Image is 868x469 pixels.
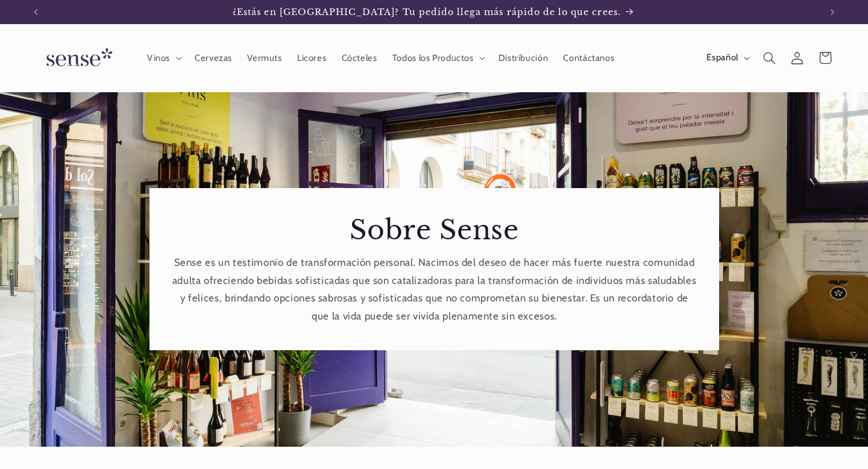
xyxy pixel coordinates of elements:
[195,52,232,64] span: Cervezas
[187,45,239,71] a: Cervezas
[147,52,170,64] span: Vinos
[563,52,614,64] span: Contáctanos
[556,45,622,71] a: Contáctanos
[491,45,556,71] a: Distribución
[699,46,755,70] button: Español
[247,52,281,64] span: Vermuts
[139,45,187,71] summary: Vinos
[755,44,783,72] summary: Búsqueda
[240,45,290,71] a: Vermuts
[289,45,334,71] a: Licores
[171,213,697,248] h2: Sobre Sense
[334,45,385,71] a: Cócteles
[392,52,474,64] span: Todos los Productos
[385,45,491,71] summary: Todos los Productos
[27,36,127,80] a: Sense
[32,41,122,75] img: Sense
[706,51,738,65] span: Español
[297,52,326,64] span: Licores
[498,52,549,64] span: Distribución
[233,7,621,17] span: ¿Estás en [GEOGRAPHIC_DATA]? Tu pedido llega más rápido de lo que crees.
[342,52,377,64] span: Cócteles
[171,254,697,325] p: Sense es un testimonio de transformación personal. Nacimos del deseo de hacer más fuerte nuestra...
